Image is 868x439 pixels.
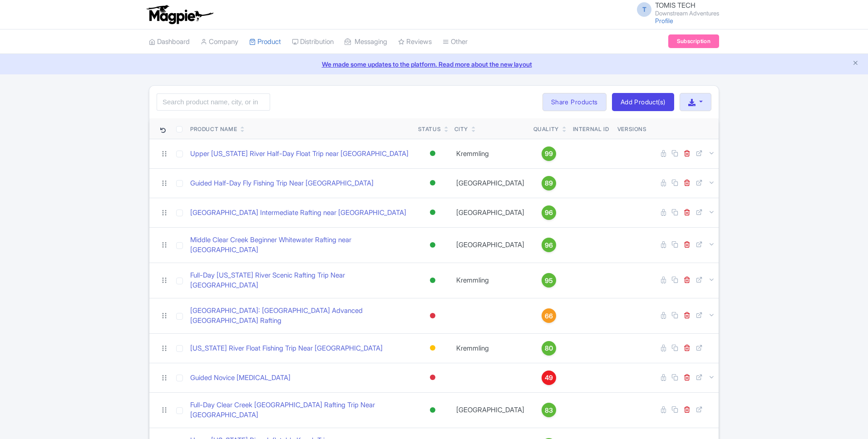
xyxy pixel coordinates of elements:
span: 99 [545,149,553,159]
a: 96 [533,238,564,252]
div: Inactive [428,309,437,322]
td: [GEOGRAPHIC_DATA] [451,392,530,428]
a: Guided Novice [MEDICAL_DATA] [190,373,291,383]
input: Search product name, city, or interal id [157,93,270,111]
div: Active [428,404,437,417]
a: 49 [533,371,564,385]
td: [GEOGRAPHIC_DATA] [451,168,530,198]
div: Active [428,176,437,190]
th: Versions [614,118,651,139]
th: Internal ID [568,118,614,139]
div: Status [418,125,441,133]
small: Downstream Adventures [655,10,719,16]
a: Messaging [345,29,387,54]
a: We made some updates to the platform. Read more about the new layout [5,59,863,69]
div: Quality [533,125,559,133]
a: Middle Clear Creek Beginner Whitewater Rafting near [GEOGRAPHIC_DATA] [190,235,411,255]
a: 96 [533,205,564,220]
td: Kremmling [451,263,530,298]
div: Active [428,274,437,287]
div: Building [428,341,437,355]
div: Active [428,239,437,252]
a: T TOMIS TECH Downstream Adventures [631,2,719,16]
a: [GEOGRAPHIC_DATA] Intermediate Rafting near [GEOGRAPHIC_DATA] [190,208,406,218]
span: 89 [545,178,553,188]
td: [GEOGRAPHIC_DATA] [451,198,530,227]
div: Inactive [428,371,437,384]
button: Close announcement [852,59,859,69]
a: 80 [533,341,564,356]
a: Profile [655,17,673,24]
span: 66 [545,311,553,321]
a: [GEOGRAPHIC_DATA]: [GEOGRAPHIC_DATA] Advanced [GEOGRAPHIC_DATA] Rafting [190,306,411,326]
a: Full-Day [US_STATE] River Scenic Rafting Trip Near [GEOGRAPHIC_DATA] [190,270,411,291]
span: 49 [545,373,553,383]
a: 99 [533,146,564,161]
td: [GEOGRAPHIC_DATA] [451,227,530,263]
img: logo-ab69f6fb50320c5b225c76a69d11143b.png [144,5,215,24]
a: Upper [US_STATE] River Half-Day Float Trip near [GEOGRAPHIC_DATA] [190,149,409,159]
td: Kremmling [451,333,530,363]
span: TOMIS TECH [655,1,695,10]
a: Add Product(s) [612,93,674,111]
div: City [454,125,468,133]
a: 83 [533,403,564,417]
div: Product Name [190,125,237,133]
span: 96 [545,240,553,250]
a: Product [249,29,281,54]
a: Share Products [542,93,607,111]
a: 89 [533,176,564,190]
span: 95 [545,276,553,286]
a: Subscription [668,34,719,48]
a: Distribution [292,29,334,54]
a: Guided Half-Day Fly Fishing Trip Near [GEOGRAPHIC_DATA] [190,178,374,189]
span: 96 [545,208,553,218]
a: Reviews [398,29,432,54]
div: Active [428,147,437,160]
span: 80 [545,343,553,353]
a: [US_STATE] River Float Fishing Trip Near [GEOGRAPHIC_DATA] [190,343,383,354]
a: Dashboard [149,29,190,54]
span: 83 [545,405,553,415]
div: Active [428,206,437,219]
a: 66 [533,308,564,323]
td: Kremmling [451,139,530,168]
a: 95 [533,273,564,288]
span: T [637,2,651,17]
a: Other [443,29,468,54]
a: Full-Day Clear Creek [GEOGRAPHIC_DATA] Rafting Trip Near [GEOGRAPHIC_DATA] [190,400,411,420]
a: Company [201,29,238,54]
